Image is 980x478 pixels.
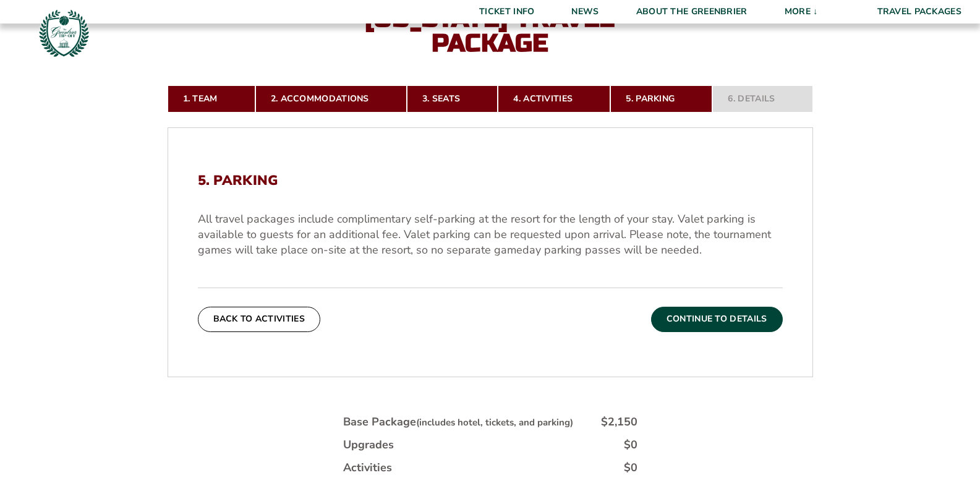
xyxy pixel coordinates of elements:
[651,307,783,331] button: Continue To Details
[407,85,498,113] a: 3. Seats
[624,460,637,476] div: $0
[416,416,573,429] small: (includes hotel, tickets, and parking)
[37,6,91,60] img: Greenbrier Tip-Off
[343,437,394,453] div: Upgrades
[198,307,320,331] button: Back To Activities
[498,85,610,113] a: 4. Activities
[624,437,637,453] div: $0
[354,6,626,56] h2: [US_STATE] Travel Package
[343,414,573,430] div: Base Package
[255,85,407,113] a: 2. Accommodations
[198,211,783,258] p: All travel packages include complimentary self-parking at the resort for the length of your stay....
[168,85,255,113] a: 1. Team
[343,460,392,476] div: Activities
[198,173,783,189] h2: 5. Parking
[601,414,637,430] div: $2,150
